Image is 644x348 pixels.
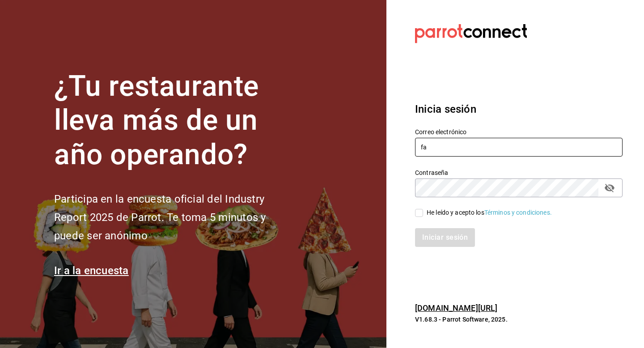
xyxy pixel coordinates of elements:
[415,138,623,157] input: Ingresa tu correo electrónico
[415,303,497,313] a: [DOMAIN_NAME][URL]
[415,128,623,135] label: Correo electrónico
[602,180,617,195] button: passwordField
[415,315,623,324] p: V1.68.3 - Parrot Software, 2025.
[54,264,129,277] a: Ir a la encuesta
[484,209,552,216] a: Términos y condiciones.
[427,208,552,217] div: He leído y acepto los
[54,69,296,172] h1: ¿Tu restaurante lleva más de un año operando?
[415,169,623,175] label: Contraseña
[54,190,296,245] h2: Participa en la encuesta oficial del Industry Report 2025 de Parrot. Te toma 5 minutos y puede se...
[415,101,623,117] h3: Inicia sesión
